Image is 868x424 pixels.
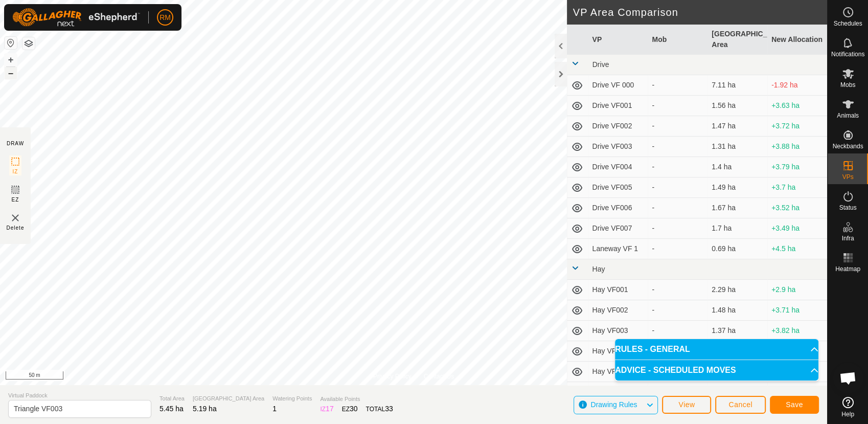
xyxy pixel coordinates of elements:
td: Hay VF004 [588,341,648,362]
td: 1.4 ha [707,157,767,177]
div: IZ [320,404,333,414]
span: Hay [592,265,605,273]
span: Heatmap [835,266,860,272]
p-accordion-header: RULES - GENERAL [615,339,818,360]
td: +3.7 ha [767,177,827,198]
td: Hay VF006 [588,382,648,403]
span: VPs [842,174,853,180]
div: - [652,80,703,91]
span: Delete [7,224,25,232]
td: +3.41 ha [767,382,827,403]
td: +3.72 ha [767,116,827,137]
div: - [652,203,703,213]
td: +3.52 ha [767,198,827,218]
td: Drive VF006 [588,198,648,218]
div: Open chat [833,363,863,393]
span: EZ [12,196,19,204]
span: RULES - GENERAL [615,345,690,353]
td: 1.47 ha [707,116,767,137]
span: 5.19 ha [193,405,217,413]
button: Save [770,396,819,414]
span: Virtual Paddock [8,391,151,400]
span: Animals [837,113,859,119]
th: Mob [648,25,707,55]
a: Help [828,393,868,421]
td: 1.7 ha [707,218,767,239]
button: Map Layers [22,37,35,50]
span: 33 [385,405,393,413]
th: [GEOGRAPHIC_DATA] Area [707,25,767,55]
div: DRAW [7,140,24,147]
span: Drive [592,60,609,69]
span: 1 [272,405,277,413]
td: +4.5 ha [767,239,827,259]
span: ADVICE - SCHEDULED MOVES [615,366,736,374]
span: RM [159,12,171,23]
span: 5.45 ha [159,405,184,413]
span: Schedules [833,20,862,27]
td: 7.11 ha [707,75,767,96]
td: 2.29 ha [707,280,767,300]
div: - [652,182,703,193]
span: Watering Points [272,394,312,403]
span: Neckbands [832,143,863,149]
button: Reset Map [5,37,17,49]
td: Hay VF001 [588,280,648,300]
td: 1.49 ha [707,177,767,198]
td: 1.31 ha [707,137,767,157]
td: -1.92 ha [767,75,827,96]
td: +3.63 ha [767,96,827,116]
td: Drive VF007 [588,218,648,239]
div: TOTAL [366,404,393,414]
td: +3.82 ha [767,321,827,341]
td: 1.78 ha [707,382,767,403]
span: IZ [13,168,18,175]
th: VP [588,25,648,55]
p-accordion-header: ADVICE - SCHEDULED MOVES [615,360,818,381]
div: - [652,325,703,336]
button: + [5,54,17,66]
span: Infra [841,235,854,241]
th: New Allocation [767,25,827,55]
div: - [652,223,703,234]
a: Privacy Policy [373,372,412,381]
span: Available Points [320,395,393,404]
span: 17 [326,405,334,413]
div: - [652,284,703,295]
div: - [652,305,703,316]
button: View [662,396,711,414]
td: +3.49 ha [767,218,827,239]
div: - [652,100,703,111]
td: Drive VF005 [588,177,648,198]
span: Mobs [840,82,855,88]
span: Total Area [159,394,185,403]
a: Contact Us [424,372,454,381]
button: Cancel [715,396,766,414]
td: +3.88 ha [767,137,827,157]
td: Drive VF004 [588,157,648,177]
div: - [652,121,703,131]
td: +3.79 ha [767,157,827,177]
span: View [678,400,695,409]
td: Drive VF001 [588,96,648,116]
td: 1.56 ha [707,96,767,116]
td: Drive VF 000 [588,75,648,96]
td: Hay VF005 [588,362,648,382]
div: - [652,162,703,172]
td: 1.67 ha [707,198,767,218]
td: Drive VF002 [588,116,648,137]
h2: VP Area Comparison [573,6,827,18]
td: Hay VF002 [588,300,648,321]
img: Gallagher Logo [12,8,140,27]
span: Save [786,400,803,409]
img: VP [9,212,21,224]
span: Status [839,205,856,211]
div: - [652,141,703,152]
div: EZ [342,404,358,414]
span: Cancel [728,400,752,409]
span: Help [841,411,854,417]
td: Drive VF003 [588,137,648,157]
td: Laneway VF 1 [588,239,648,259]
span: [GEOGRAPHIC_DATA] Area [193,394,264,403]
td: +3.71 ha [767,300,827,321]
